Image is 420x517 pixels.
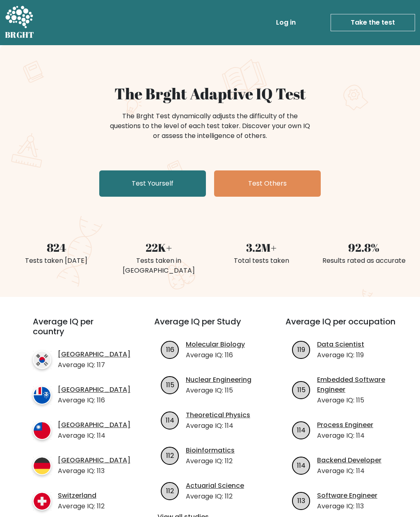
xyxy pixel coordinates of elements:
p: Average IQ: 116 [58,395,130,405]
div: 824 [10,239,103,256]
div: Total tests taken [215,256,308,266]
h3: Average IQ per occupation [285,317,397,336]
text: 113 [297,496,305,506]
text: 114 [297,461,306,470]
a: [GEOGRAPHIC_DATA] [58,420,130,430]
p: Average IQ: 115 [317,395,397,405]
a: Nuclear Engineering [186,375,251,385]
h1: The Brght Adaptive IQ Test [10,85,410,103]
div: 92.8% [317,239,410,256]
img: country [33,386,51,404]
p: Average IQ: 114 [317,466,381,476]
p: Average IQ: 112 [58,501,105,511]
text: 115 [166,380,174,390]
a: Process Engineer [317,420,373,430]
p: Average IQ: 113 [58,466,130,476]
p: Average IQ: 119 [317,350,364,360]
div: Tests taken [DATE] [10,256,103,266]
a: Backend Developer [317,455,381,465]
text: 112 [166,486,174,496]
a: Molecular Biology [186,340,245,349]
a: Software Engineer [317,491,377,501]
p: Average IQ: 114 [186,421,250,431]
text: 114 [166,416,174,425]
a: Switzerland [58,491,105,501]
p: Average IQ: 114 [317,431,373,441]
img: country [33,492,51,510]
text: 116 [166,345,174,354]
p: Average IQ: 112 [186,492,244,501]
a: [GEOGRAPHIC_DATA] [58,455,130,465]
text: 114 [297,425,306,435]
img: country [33,421,51,440]
a: [GEOGRAPHIC_DATA] [58,385,130,395]
p: Average IQ: 113 [317,501,377,511]
a: [GEOGRAPHIC_DATA] [58,349,130,359]
h5: BRGHT [5,30,34,40]
a: Bioinformatics [186,446,235,455]
img: country [33,351,51,369]
p: Average IQ: 115 [186,386,251,395]
a: Log in [273,14,299,31]
a: Data Scientist [317,340,364,349]
a: Embedded Software Engineer [317,375,397,395]
div: 22K+ [112,239,205,256]
p: Average IQ: 117 [58,360,130,370]
div: Results rated as accurate [317,256,410,266]
text: 115 [297,385,305,395]
h3: Average IQ per country [33,317,125,346]
p: Average IQ: 112 [186,456,235,466]
a: Test Others [214,170,321,197]
div: The Brght Test dynamically adjusts the difficulty of the questions to the level of each test take... [107,111,313,141]
p: Average IQ: 114 [58,431,130,441]
a: Take the test [331,14,415,31]
a: Theoretical Physics [186,410,250,420]
p: Average IQ: 116 [186,350,245,360]
a: BRGHT [5,3,34,42]
a: Test Yourself [99,170,206,197]
div: 3.2M+ [215,239,308,256]
text: 119 [297,345,305,354]
div: Tests taken in [GEOGRAPHIC_DATA] [112,256,205,276]
text: 112 [166,451,174,460]
a: Actuarial Science [186,481,244,491]
img: country [33,457,51,475]
h3: Average IQ per Study [154,317,266,336]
